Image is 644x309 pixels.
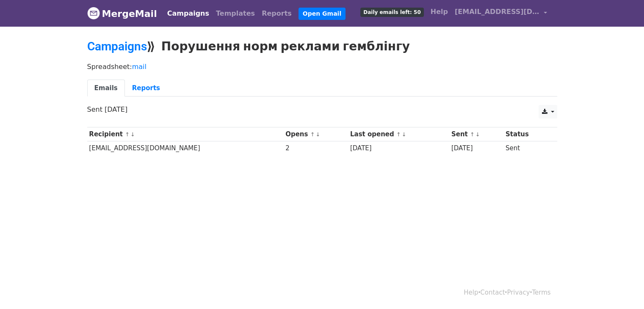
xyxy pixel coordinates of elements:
a: Templates [213,5,258,22]
a: ↑ [396,131,401,138]
a: Help [464,289,478,296]
a: ↓ [475,131,480,138]
h2: ⟫ Порушення норм реклами гемблінгу [87,39,557,54]
a: ↓ [130,131,135,138]
th: Opens [283,127,348,141]
a: Daily emails left: 50 [357,3,427,20]
p: Sent [DATE] [87,105,557,114]
a: Terms [532,289,550,296]
a: Emails [87,80,125,97]
span: [EMAIL_ADDRESS][DOMAIN_NAME] [455,7,539,17]
td: Sent [503,141,550,155]
a: mail [132,63,146,71]
a: [EMAIL_ADDRESS][DOMAIN_NAME] [451,3,550,23]
th: Status [503,127,550,141]
a: ↓ [315,131,320,138]
a: Campaigns [87,39,147,53]
a: MergeMail [87,5,157,22]
a: Reports [258,5,295,22]
a: Campaigns [164,5,213,22]
a: ↓ [402,131,406,138]
a: ↑ [310,131,315,138]
a: Reports [125,80,167,97]
a: Contact [480,289,505,296]
a: Open Gmail [299,8,345,20]
iframe: Chat Widget [602,268,644,309]
th: Recipient [87,127,284,141]
a: ↑ [470,131,475,138]
a: ↑ [125,131,130,138]
div: 2 [285,143,346,153]
a: Privacy [507,289,530,296]
span: Daily emails left: 50 [360,8,423,17]
td: [EMAIL_ADDRESS][DOMAIN_NAME] [87,141,284,155]
th: Last opened [348,127,449,141]
th: Sent [449,127,503,141]
img: MergeMail logo [87,7,100,19]
a: Help [427,3,451,20]
div: [DATE] [350,143,447,153]
p: Spreadsheet: [87,62,557,71]
div: [DATE] [451,143,502,153]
